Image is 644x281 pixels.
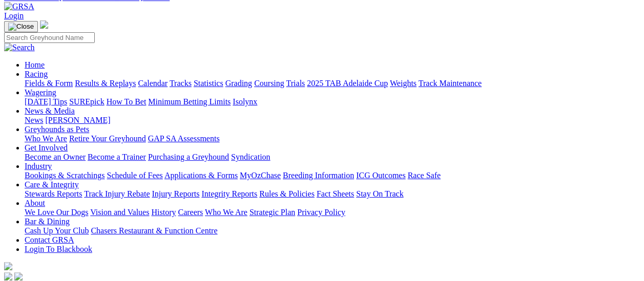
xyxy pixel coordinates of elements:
a: Become a Trainer [88,153,146,161]
input: Search [4,32,95,43]
div: About [25,208,640,217]
a: Cash Up Your Club [25,226,89,235]
a: Strategic Plan [250,208,295,217]
a: Fields & Form [25,79,73,88]
a: Injury Reports [152,189,199,198]
a: Stewards Reports [25,189,82,198]
a: Become an Owner [25,153,86,161]
a: [PERSON_NAME] [45,116,110,124]
a: ICG Outcomes [356,171,405,180]
img: logo-grsa-white.png [4,262,12,270]
a: Race Safe [407,171,440,180]
a: We Love Our Dogs [25,208,88,217]
a: About [25,199,45,207]
a: Login To Blackbook [25,245,92,253]
img: Close [8,23,34,31]
a: Bookings & Scratchings [25,171,105,180]
img: GRSA [4,2,34,11]
a: Greyhounds as Pets [25,125,89,134]
a: Isolynx [233,97,257,106]
a: News [25,116,43,124]
a: Home [25,60,45,69]
a: Racing [25,70,48,78]
a: Bar & Dining [25,217,70,226]
div: News & Media [25,116,640,125]
a: Track Injury Rebate [84,189,150,198]
a: Coursing [254,79,284,88]
a: 2025 TAB Adelaide Cup [307,79,388,88]
a: How To Bet [107,97,147,106]
a: Who We Are [205,208,247,217]
button: Toggle navigation [4,21,38,32]
div: Wagering [25,97,640,106]
a: SUREpick [69,97,104,106]
a: Statistics [194,79,223,88]
a: Grading [225,79,252,88]
a: MyOzChase [240,171,281,180]
a: Purchasing a Greyhound [148,153,229,161]
a: Wagering [25,88,56,97]
a: Trials [286,79,305,88]
a: Retire Your Greyhound [69,134,146,143]
div: Bar & Dining [25,226,640,235]
a: History [151,208,176,217]
div: Greyhounds as Pets [25,134,640,143]
a: Rules & Policies [259,189,315,198]
a: Schedule of Fees [107,171,162,180]
div: Care & Integrity [25,189,640,199]
a: Get Involved [25,143,68,152]
div: Get Involved [25,153,640,162]
a: Weights [390,79,417,88]
a: Contact GRSA [25,235,74,244]
img: twitter.svg [14,272,23,280]
img: Search [4,43,35,52]
img: facebook.svg [4,272,12,280]
a: Care & Integrity [25,180,79,189]
a: Syndication [231,153,270,161]
a: Calendar [138,79,168,88]
a: Breeding Information [283,171,354,180]
a: Integrity Reports [201,189,257,198]
a: Chasers Restaurant & Function Centre [91,226,217,235]
a: Login [4,11,24,20]
a: Industry [25,162,52,170]
div: Racing [25,79,640,88]
a: Minimum Betting Limits [148,97,231,106]
a: Stay On Track [356,189,403,198]
a: Track Maintenance [419,79,482,88]
a: Careers [178,208,203,217]
a: GAP SA Assessments [148,134,220,143]
a: Results & Replays [75,79,136,88]
a: Who We Are [25,134,67,143]
img: logo-grsa-white.png [40,20,48,29]
a: Fact Sheets [317,189,354,198]
a: Vision and Values [90,208,149,217]
a: Tracks [170,79,192,88]
div: Industry [25,171,640,180]
a: Privacy Policy [297,208,345,217]
a: News & Media [25,106,75,115]
a: [DATE] Tips [25,97,67,106]
a: Applications & Forms [164,171,238,180]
